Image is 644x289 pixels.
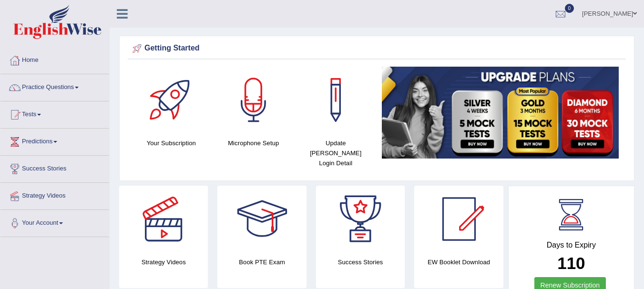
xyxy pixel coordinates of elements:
[119,257,208,267] h4: Strategy Videos
[565,4,574,13] span: 0
[519,241,624,249] h4: Days to Expiry
[0,210,109,234] a: Your Account
[130,41,624,56] div: Getting Started
[316,257,405,267] h4: Success Stories
[382,67,619,159] img: small5.jpg
[217,138,290,148] h4: Microphone Setup
[217,257,306,267] h4: Book PTE Exam
[414,257,503,267] h4: EW Booklet Download
[0,183,109,207] a: Strategy Videos
[299,138,372,168] h4: Update [PERSON_NAME] Login Detail
[0,129,109,152] a: Predictions
[0,156,109,179] a: Success Stories
[557,254,585,272] b: 110
[0,47,109,71] a: Home
[0,101,109,125] a: Tests
[0,74,109,98] a: Practice Questions
[135,138,208,148] h4: Your Subscription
